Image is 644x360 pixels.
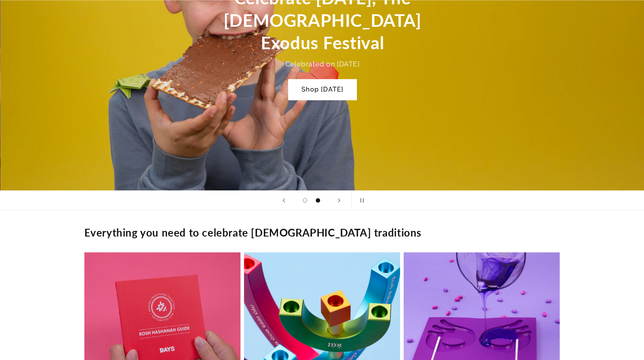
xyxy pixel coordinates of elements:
button: Pause slideshow [351,191,370,210]
span: Celebrated on [DATE] [285,60,360,68]
button: Load slide 2 of 2 [311,194,324,207]
button: Previous slide [274,191,293,210]
h2: Everything you need to celebrate [DEMOGRAPHIC_DATA] traditions [84,226,422,239]
button: Next slide [330,191,349,210]
a: Shop [DATE] [288,79,356,100]
button: Load slide 1 of 2 [298,194,311,207]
